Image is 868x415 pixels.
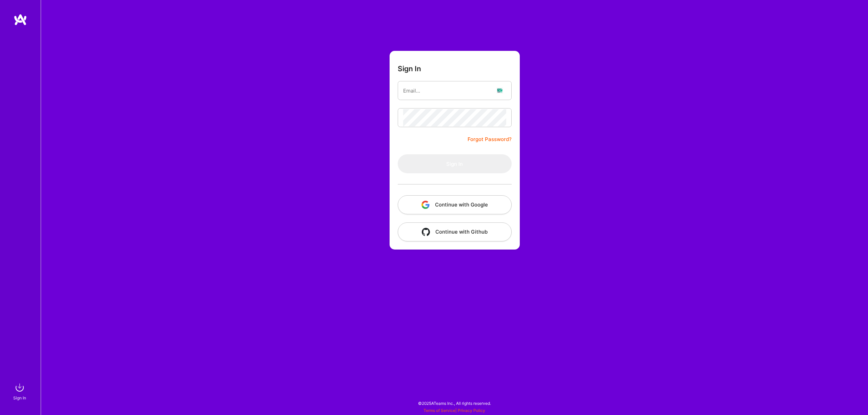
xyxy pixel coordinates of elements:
img: icon [421,201,430,209]
img: logo [14,14,27,26]
img: sign in [13,381,26,394]
button: Continue with Google [398,195,512,214]
h3: Sign In [398,64,421,73]
div: © 2025 ATeams Inc., All rights reserved. [41,395,868,412]
button: Continue with Github [398,222,512,241]
a: Privacy Policy [458,408,485,413]
div: Sign In [13,394,26,401]
input: Email... [403,82,506,99]
img: icon [422,228,430,236]
button: Sign In [398,154,512,173]
span: | [423,408,485,413]
a: sign inSign In [14,381,26,401]
a: Terms of Service [423,408,455,413]
a: Forgot Password? [468,135,512,143]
